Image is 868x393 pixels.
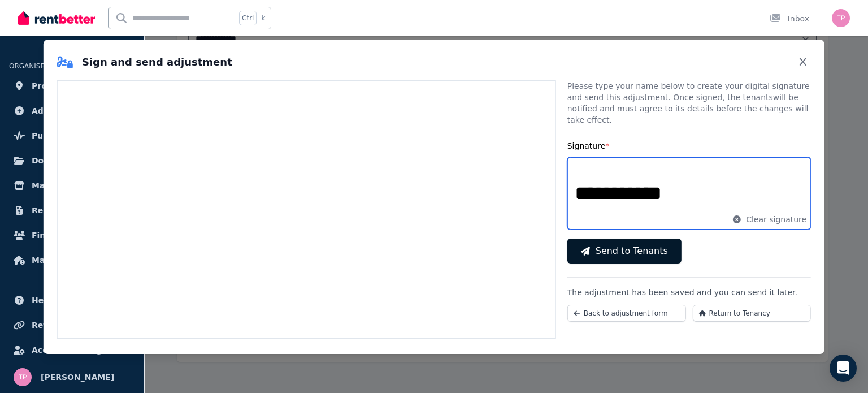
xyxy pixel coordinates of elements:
p: Please type your name below to create your digital signature and send this adjustment. Once signe... [567,80,811,126]
button: Return to Tenancy [692,305,811,322]
p: The adjustment has been saved and you can send it later. [567,287,811,298]
button: Clear signature [732,214,806,225]
span: Back to adjustment form [584,309,668,318]
button: Close [795,53,811,71]
button: Send to Tenants [567,239,682,264]
button: Back to adjustment form [567,305,686,322]
label: Signature [567,141,610,150]
span: Return to Tenancy [709,309,770,318]
h2: Sign and send adjustment [57,54,232,70]
span: Send to Tenants [596,244,668,258]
